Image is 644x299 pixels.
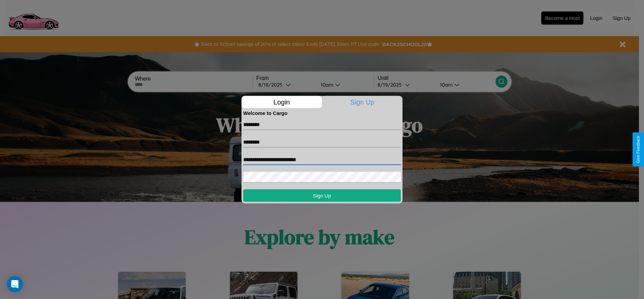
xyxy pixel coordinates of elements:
[636,136,641,163] div: Give Feedback
[241,96,322,108] p: Login
[243,189,401,202] button: Sign Up
[322,96,403,108] p: Sign Up
[243,110,401,116] h4: Welcome to Cargo
[7,276,23,292] div: Open Intercom Messenger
